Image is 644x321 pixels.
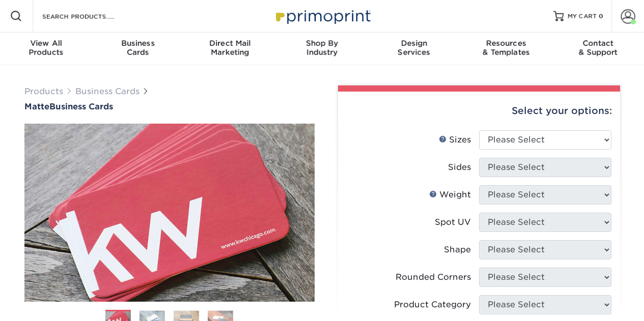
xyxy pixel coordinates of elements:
span: Contact [552,39,644,48]
span: Resources [460,39,552,48]
div: Industry [276,39,368,57]
span: Design [368,39,460,48]
a: Shop ByIndustry [276,33,368,65]
div: Weight [429,189,471,201]
a: DesignServices [368,33,460,65]
a: Contact& Support [552,33,644,65]
div: Sides [448,161,471,173]
span: Matte [24,102,49,111]
span: MY CART [568,12,597,21]
a: Business Cards [75,86,139,96]
span: Direct Mail [184,39,276,48]
div: Select your options: [346,92,612,130]
div: Marketing [184,39,276,57]
a: Direct MailMarketing [184,33,276,65]
h1: Business Cards [24,102,315,111]
div: & Templates [460,39,552,57]
a: MatteBusiness Cards [24,102,315,111]
img: Primoprint [271,5,373,27]
div: Cards [92,39,184,57]
a: Resources& Templates [460,33,552,65]
div: Services [368,39,460,57]
a: BusinessCards [92,33,184,65]
span: Shop By [276,39,368,48]
span: 0 [599,13,603,20]
div: Sizes [439,134,471,146]
div: & Support [552,39,644,57]
div: Rounded Corners [396,271,471,283]
div: Shape [444,244,471,256]
a: Products [24,86,63,96]
div: Spot UV [435,216,471,228]
input: SEARCH PRODUCTS..... [41,10,141,22]
span: Business [92,39,184,48]
div: Product Category [394,299,471,311]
